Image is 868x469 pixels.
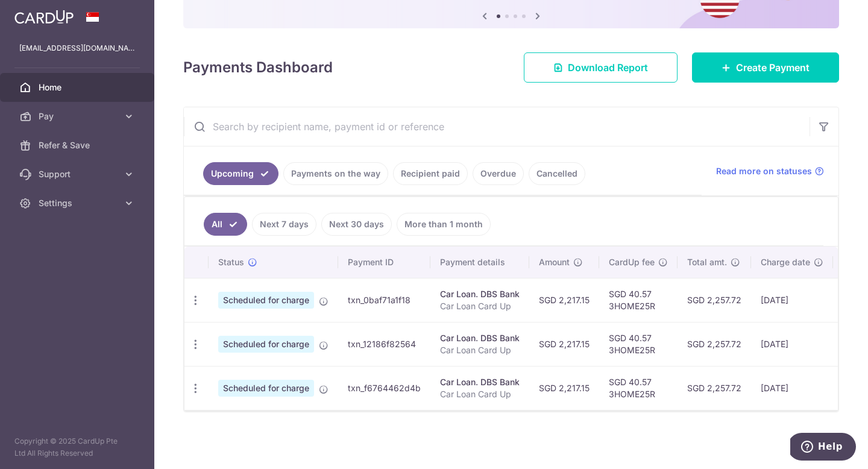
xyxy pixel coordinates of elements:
p: Car Loan Card Up [440,344,520,356]
a: All [204,213,247,236]
td: SGD 2,217.15 [529,278,599,322]
a: Next 7 days [252,213,316,236]
span: Scheduled for charge [218,336,314,353]
span: Scheduled for charge [218,380,314,397]
span: Total amt. [687,256,727,268]
p: Car Loan Card Up [440,388,520,400]
td: txn_f6764462d4b [338,366,430,410]
span: Charge date [761,256,810,268]
td: [DATE] [751,366,833,410]
p: [EMAIL_ADDRESS][DOMAIN_NAME] [19,42,135,54]
span: Scheduled for charge [218,292,314,309]
a: Payments on the way [283,162,388,185]
a: Create Payment [692,52,839,83]
td: SGD 40.57 3HOME25R [599,366,678,410]
span: Status [218,256,244,268]
a: Upcoming [203,162,278,185]
a: Cancelled [529,162,585,185]
td: txn_0baf71a1f18 [338,278,430,322]
img: CardUp [14,10,74,24]
div: Car Loan. DBS Bank [440,332,520,344]
td: txn_12186f82564 [338,322,430,366]
td: [DATE] [751,322,833,366]
td: [DATE] [751,278,833,322]
span: Amount [539,256,570,268]
span: Support [39,168,118,180]
span: Download Report [568,60,648,75]
td: SGD 2,217.15 [529,322,599,366]
div: Car Loan. DBS Bank [440,376,520,388]
p: Car Loan Card Up [440,300,520,312]
span: CardUp fee [609,256,655,268]
h4: Payments Dashboard [183,57,333,78]
a: Read more on statuses [716,165,824,177]
span: Create Payment [736,60,810,75]
td: SGD 2,257.72 [678,322,751,366]
td: SGD 2,217.15 [529,366,599,410]
td: SGD 40.57 3HOME25R [599,322,678,366]
a: Download Report [524,52,678,83]
a: Recipient paid [393,162,468,185]
span: Home [39,81,118,93]
a: Next 30 days [321,213,392,236]
div: Car Loan. DBS Bank [440,288,520,300]
a: Overdue [473,162,524,185]
a: More than 1 month [397,213,491,236]
span: Pay [39,110,118,122]
span: Settings [39,197,118,209]
th: Payment details [430,247,529,278]
td: SGD 2,257.72 [678,278,751,322]
th: Payment ID [338,247,430,278]
span: Read more on statuses [716,165,812,177]
input: Search by recipient name, payment id or reference [184,107,810,146]
span: Refer & Save [39,139,118,151]
iframe: Opens a widget where you can find more information [790,433,856,463]
td: SGD 2,257.72 [678,366,751,410]
td: SGD 40.57 3HOME25R [599,278,678,322]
